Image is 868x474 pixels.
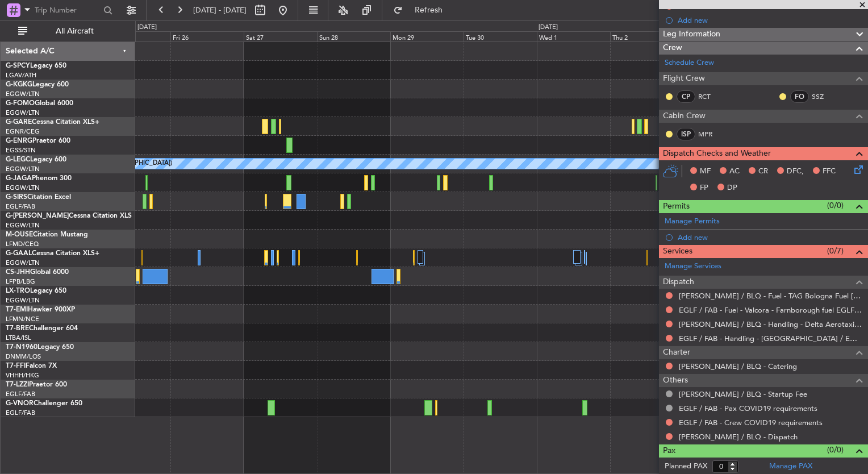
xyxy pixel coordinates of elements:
a: G-FOMOGlobal 6000 [6,100,73,107]
a: EGLF / FAB - Crew COVID19 requirements [679,418,823,427]
div: FO [790,90,809,103]
span: G-JAGA [6,175,32,182]
a: EGGW/LTN [6,90,40,98]
span: T7-FFI [6,363,26,369]
a: T7-LZZIPraetor 600 [6,381,67,388]
a: RCT [698,92,724,102]
span: G-LEGC [6,156,30,163]
span: (0/7) [827,245,844,257]
a: LGAV/ATH [6,71,36,80]
span: T7-BRE [6,325,29,332]
span: (0/0) [827,199,844,211]
span: M-OUSE [6,231,33,238]
a: G-JAGAPhenom 300 [6,175,72,182]
span: T7-EMI [6,306,28,313]
a: G-LEGCLegacy 600 [6,156,66,163]
span: Flight Crew [663,72,705,85]
span: Leg Information [663,28,720,41]
span: Charter [663,346,690,359]
div: Add new [678,232,862,242]
span: MF [700,166,711,177]
div: Mon 29 [390,31,464,41]
span: G-SIRS [6,194,27,201]
input: Trip Number [35,2,100,19]
a: LFMD/CEQ [6,240,39,248]
a: EGGW/LTN [6,165,40,173]
span: Services [663,245,692,258]
a: G-KGKGLegacy 600 [6,81,69,88]
div: ISP [677,128,695,140]
a: [PERSON_NAME] / BLQ - Startup Fee [679,389,807,399]
span: T7-LZZI [6,381,29,388]
a: G-GARECessna Citation XLS+ [6,119,99,126]
span: [DATE] - [DATE] [193,5,247,15]
a: Manage PAX [769,461,812,472]
a: CS-JHHGlobal 6000 [6,269,69,276]
a: EGGW/LTN [6,184,40,192]
span: AC [729,166,740,177]
a: VHHH/HKG [6,371,39,380]
div: Wed 1 [537,31,610,41]
a: EGLF/FAB [6,409,35,417]
a: EGGW/LTN [6,259,40,267]
span: Refresh [405,6,453,14]
a: EGSS/STN [6,146,36,155]
span: G-GARE [6,119,32,126]
a: G-SIRSCitation Excel [6,194,71,201]
a: M-OUSECitation Mustang [6,231,88,238]
a: [PERSON_NAME] / BLQ - Dispatch [679,432,798,442]
a: LFPB/LBG [6,277,35,286]
a: EGLF / FAB - Fuel - Valcora - Farnborough fuel EGLF / FAB [679,305,862,315]
span: G-VNOR [6,400,34,407]
label: Planned PAX [665,461,707,472]
span: G-GAAL [6,250,32,257]
a: Manage Services [665,261,721,272]
a: EGLF / FAB - Pax COVID19 requirements [679,404,817,413]
span: Permits [663,200,690,213]
span: Dispatch Checks and Weather [663,147,771,160]
a: Schedule Crew [665,57,714,69]
div: CP [677,90,695,103]
a: T7-BREChallenger 604 [6,325,78,332]
div: [DATE] [137,23,157,32]
a: [PERSON_NAME] / BLQ - Handling - Delta Aerotaxi [PERSON_NAME] / BLQ [679,319,862,329]
a: Manage Permits [665,216,720,227]
span: Cabin Crew [663,110,706,123]
a: [PERSON_NAME] / BLQ - Catering [679,361,797,371]
span: CR [758,166,768,177]
a: G-SPCYLegacy 650 [6,63,66,69]
div: Thu 2 [610,31,683,41]
a: LTBA/ISL [6,334,31,342]
a: EGGW/LTN [6,109,40,117]
a: G-VNORChallenger 650 [6,400,82,407]
span: FP [700,182,708,194]
a: T7-N1960Legacy 650 [6,344,74,351]
div: Sun 28 [317,31,390,41]
div: Fri 26 [170,31,244,41]
span: All Aircraft [30,27,120,35]
span: Pax [663,444,675,458]
span: CS-JHH [6,269,30,276]
a: MPR [698,129,724,139]
span: G-FOMO [6,100,35,107]
a: T7-FFIFalcon 7X [6,363,57,369]
span: G-SPCY [6,63,30,69]
span: (0/0) [827,444,844,456]
a: SSZ [812,92,837,102]
div: Tue 30 [464,31,537,41]
span: G-KGKG [6,81,32,88]
div: [DATE] [539,23,558,32]
span: G-ENRG [6,138,32,144]
a: T7-EMIHawker 900XP [6,306,75,313]
a: EGGW/LTN [6,221,40,230]
a: EGGW/LTN [6,296,40,305]
a: G-[PERSON_NAME]Cessna Citation XLS [6,213,132,219]
a: G-GAALCessna Citation XLS+ [6,250,99,257]
button: All Aircraft [12,22,123,40]
span: G-[PERSON_NAME] [6,213,69,219]
span: DFC, [787,166,804,177]
a: LX-TROLegacy 650 [6,288,66,294]
span: DP [727,182,737,194]
span: LX-TRO [6,288,30,294]
div: Add new [678,15,862,25]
